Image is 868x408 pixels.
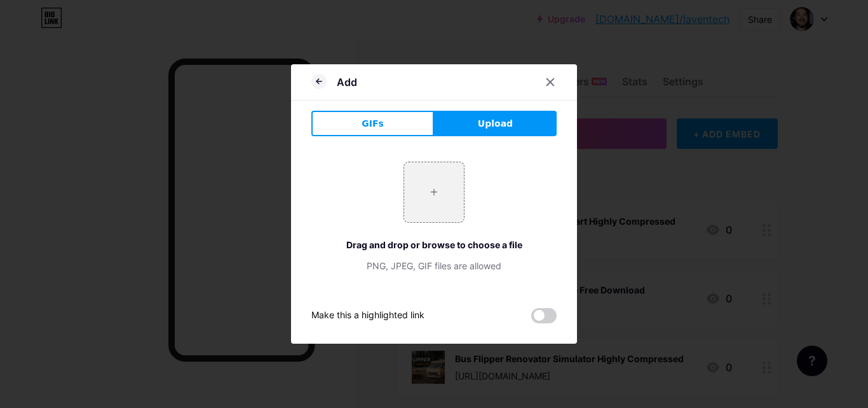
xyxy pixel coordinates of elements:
[311,238,557,251] div: Drag and drop or browse to choose a file
[362,117,384,130] span: GIFs
[311,111,434,136] button: GIFs
[337,74,357,90] div: Add
[311,308,424,323] div: Make this a highlighted link
[311,259,557,272] div: PNG, JPEG, GIF files are allowed
[478,117,513,130] span: Upload
[434,111,557,136] button: Upload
